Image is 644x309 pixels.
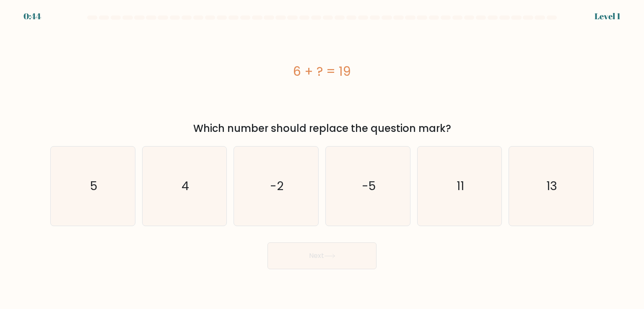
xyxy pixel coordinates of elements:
text: 5 [90,178,97,194]
text: -5 [362,178,376,194]
button: Next [267,242,377,269]
div: 6 + ? = 19 [50,62,594,81]
div: Which number should replace the question mark? [55,121,589,136]
div: 0:44 [23,10,41,23]
text: 11 [457,178,464,194]
text: -2 [270,178,284,194]
text: 4 [182,178,189,194]
div: Level 1 [595,10,621,23]
text: 13 [546,178,557,194]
